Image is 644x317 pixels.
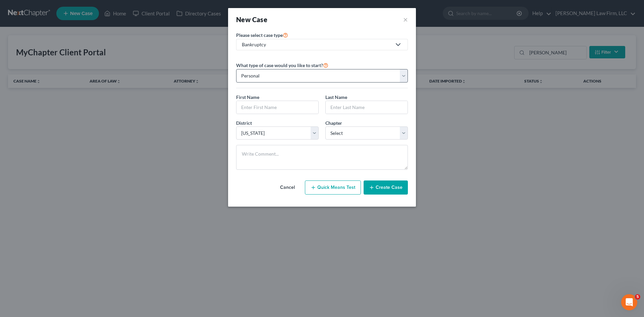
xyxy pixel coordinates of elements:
[236,32,283,38] span: Please select case type
[273,181,302,194] button: Cancel
[236,15,267,23] strong: New Case
[236,61,328,69] label: What type of case would you like to start?
[403,15,408,24] button: ×
[305,180,361,195] button: Quick Means Test
[325,120,342,126] span: Chapter
[326,101,408,114] input: Enter Last Name
[236,94,259,100] span: First Name
[364,180,408,195] button: Create Case
[236,120,252,126] span: District
[325,94,347,100] span: Last Name
[621,294,637,310] iframe: Intercom live chat
[236,101,318,114] input: Enter First Name
[635,294,640,300] span: 5
[242,41,391,48] div: Bankruptcy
